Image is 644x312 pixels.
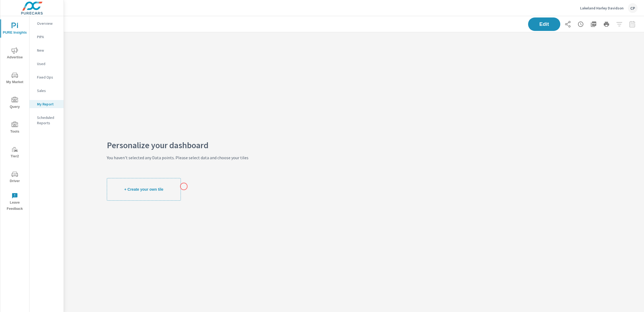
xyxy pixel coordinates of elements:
span: Edit [533,22,555,27]
p: Lakeland Harley Davidson [580,6,624,10]
div: My Report [30,100,64,108]
div: CP [628,3,638,13]
p: Used [37,61,59,66]
button: Edit [528,17,560,31]
p: Sales [37,88,59,93]
p: Scheduled Reports [37,115,59,126]
p: My Report [37,101,59,107]
p: Overview [37,21,59,26]
div: Fixed Ops [30,73,64,81]
span: Tools [2,122,28,135]
button: Print Report [601,19,612,30]
div: PIPA [30,33,64,41]
span: Leave Feedback [2,193,28,212]
span: Driver [2,171,28,184]
div: Overview [30,19,64,27]
span: My Market [2,72,28,85]
p: Fixed Ops [37,75,59,80]
div: Scheduled Reports [30,114,64,127]
span: Advertise [2,47,28,61]
span: Personalize your dashboard [107,143,248,154]
p: New [37,48,59,53]
button: "Export Report to PDF" [588,19,599,30]
span: You haven't selected any Data points. Please select data and choose your tiles [107,154,248,178]
div: Sales [30,87,64,95]
p: PIPA [37,34,59,40]
span: Query [2,97,28,110]
span: PURE Insights [2,23,28,36]
span: Tier2 [2,146,28,159]
div: Used [30,60,64,68]
span: + Create your own tile [124,187,163,192]
div: New [30,46,64,54]
div: nav menu [0,16,29,214]
button: + Create your own tile [107,178,181,201]
button: Share Report [562,19,573,30]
